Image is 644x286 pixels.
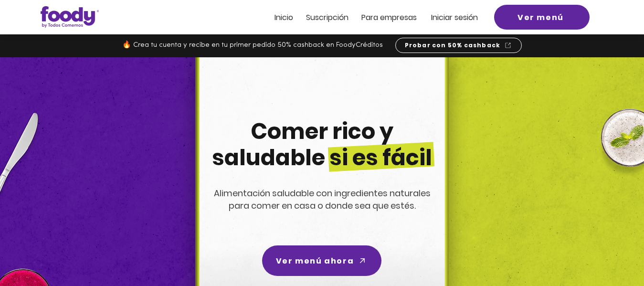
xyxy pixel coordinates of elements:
a: Para empresas [361,13,417,21]
a: Iniciar sesión [431,13,478,21]
a: Ver menú ahora [262,245,381,276]
a: Inicio [274,13,293,21]
span: Suscripción [306,12,348,23]
span: Iniciar sesión [431,12,478,23]
span: 🔥 Crea tu cuenta y recibe en tu primer pedido 50% cashback en FoodyCréditos [122,42,383,49]
span: Pa [361,12,370,23]
iframe: Messagebird Livechat Widget [589,231,634,276]
span: ra empresas [370,12,417,23]
a: Probar con 50% cashback [395,38,522,53]
span: Comer rico y saludable si es fácil [212,116,432,173]
span: Ver menú ahora [276,255,354,267]
a: Suscripción [306,13,348,21]
a: Ver menú [494,5,590,30]
img: Logo_Foody V2.0.0 (3).png [41,6,99,28]
span: Ver menú [517,11,564,23]
span: Inicio [274,12,293,23]
span: Probar con 50% cashback [405,41,501,50]
span: Alimentación saludable con ingredientes naturales para comer en casa o donde sea que estés. [214,187,431,212]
